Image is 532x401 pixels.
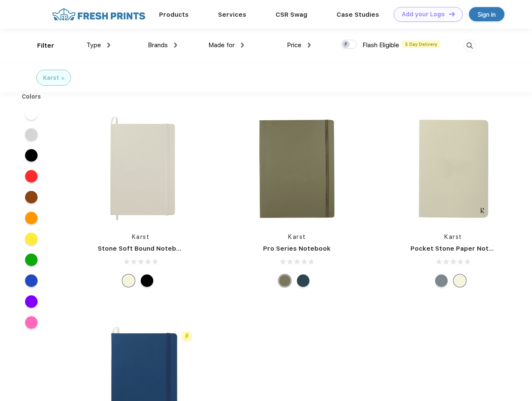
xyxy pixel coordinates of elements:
[43,74,59,82] div: Karst
[61,77,64,80] img: filter_cancel.svg
[288,233,306,240] a: Karst
[218,11,246,18] a: Services
[279,274,291,287] div: Olive
[463,39,476,53] img: desktop_search.svg
[107,43,110,48] img: dropdown.png
[174,43,177,48] img: dropdown.png
[410,245,509,252] a: Pocket Stone Paper Notebook
[159,11,189,18] a: Products
[478,10,496,19] div: Sign in
[435,274,448,287] div: Gray
[449,12,455,16] img: DT
[241,43,244,48] img: dropdown.png
[362,41,399,49] span: Flash Eligible
[308,43,311,48] img: dropdown.png
[287,41,301,49] span: Price
[208,41,235,49] span: Made for
[37,41,54,51] div: Filter
[86,41,101,49] span: Type
[297,274,309,287] div: Navy
[85,113,196,224] img: func=resize&h=266
[263,245,331,252] a: Pro Series Notebook
[469,7,504,21] a: Sign in
[276,11,307,18] a: CSR Swag
[181,331,193,342] img: flash_active_toggle.svg
[453,274,466,287] div: Beige
[122,274,135,287] div: Beige
[15,92,48,101] div: Colors
[50,7,148,22] img: fo%20logo%202.webp
[398,113,509,224] img: func=resize&h=266
[141,274,153,287] div: Black
[444,233,462,240] a: Karst
[98,245,188,252] a: Stone Soft Bound Notebook
[148,41,168,49] span: Brands
[403,41,440,48] span: 5 Day Delivery
[402,11,445,18] div: Add your Logo
[241,113,352,224] img: func=resize&h=266
[132,233,150,240] a: Karst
